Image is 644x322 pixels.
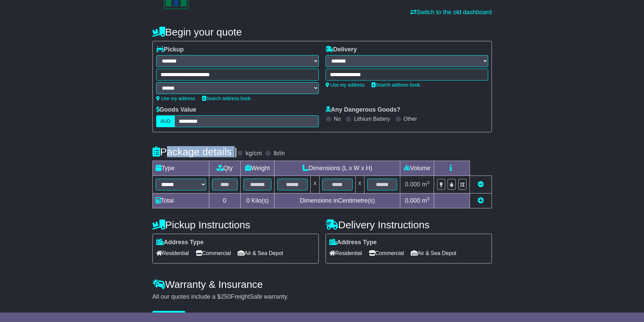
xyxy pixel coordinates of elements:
[478,197,484,204] a: Add new item
[400,161,434,176] td: Volume
[156,248,189,258] span: Residential
[152,193,209,208] td: Total
[411,248,456,258] span: Air & Sea Depot
[152,279,492,290] h4: Warranty & Insurance
[152,26,492,38] h4: Begin your quote
[326,46,357,53] label: Delivery
[209,193,240,208] td: 0
[326,82,365,88] a: Use my address
[478,181,484,188] a: Remove this item
[152,146,237,157] h4: Package details |
[326,106,401,114] label: Any Dangerous Goods?
[427,196,430,201] sup: 3
[427,180,430,185] sup: 3
[334,116,341,122] label: No
[311,176,319,193] td: x
[152,161,209,176] td: Type
[156,239,204,246] label: Address Type
[369,248,404,258] span: Commercial
[273,150,285,157] label: lb/in
[156,46,184,53] label: Pickup
[405,197,420,204] span: 0.000
[275,161,400,176] td: Dimensions (L x W x H)
[240,193,275,208] td: Kilo(s)
[329,248,362,258] span: Residential
[372,82,420,88] a: Search address book
[422,181,430,188] span: m
[326,219,492,230] h4: Delivery Instructions
[152,219,319,230] h4: Pickup Instructions
[240,161,275,176] td: Weight
[410,9,492,16] a: Switch to the old dashboard
[238,248,283,258] span: Air & Sea Depot
[275,193,400,208] td: Dimensions in Centimetre(s)
[156,96,195,101] a: Use my address
[405,181,420,188] span: 0.000
[202,96,251,101] a: Search address book
[404,116,417,122] label: Other
[355,176,364,193] td: x
[196,248,231,258] span: Commercial
[245,150,262,157] label: kg/cm
[329,239,377,246] label: Address Type
[156,106,196,114] label: Goods Value
[422,197,430,204] span: m
[152,293,492,301] div: All our quotes include a $ FreightSafe warranty.
[209,161,240,176] td: Qty
[354,116,390,122] label: Lithium Battery
[156,115,175,127] label: AUD
[246,197,249,204] span: 0
[221,293,231,300] span: 250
